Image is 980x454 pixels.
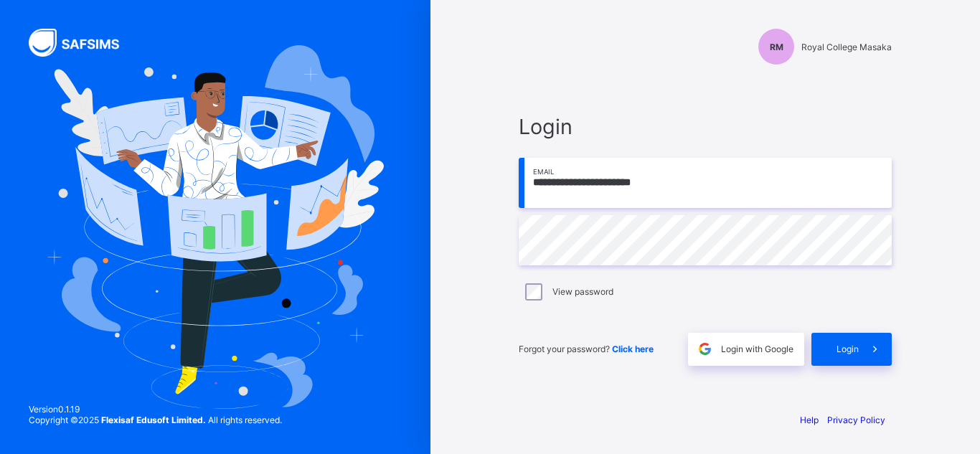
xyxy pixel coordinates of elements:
span: Login [519,114,892,139]
a: Privacy Policy [827,415,885,425]
span: Login with Google [721,344,793,354]
span: Login [837,344,859,354]
span: Version 0.1.19 [29,404,282,415]
img: Hero Image [47,45,385,408]
span: Forgot your password? [519,344,654,354]
span: Royal College Masaka [801,42,892,52]
img: SAFSIMS Logo [29,29,136,57]
img: google.396cfc9801f0270233282035f929180a.svg [697,341,713,357]
label: View password [552,286,613,297]
a: Click here [612,344,654,354]
span: Copyright © 2025 All rights reserved. [29,415,282,425]
a: Help [800,415,819,425]
span: RM [770,42,783,52]
strong: Flexisaf Edusoft Limited. [101,415,206,425]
